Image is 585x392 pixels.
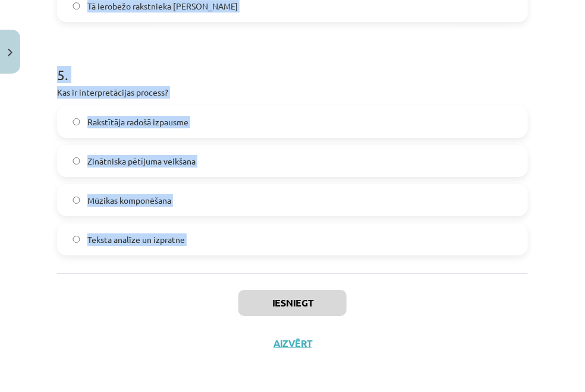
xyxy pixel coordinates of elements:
span: Zinātniska pētījuma veikšana [87,155,196,167]
input: Teksta analīze un izpratne [73,236,80,244]
button: Aizvērt [270,337,315,349]
img: icon-close-lesson-0947bae3869378f0d4975bcd49f059093ad1ed9edebbc8119c70593378902aed.svg [8,49,12,56]
h1: 5 . [57,46,528,83]
span: Rakstītāja radošā izpausme [87,116,188,128]
span: Teksta analīze un izpratne [87,233,185,246]
span: Mūzikas komponēšana [87,194,171,207]
button: Iesniegt [238,290,347,316]
input: Zinātniska pētījuma veikšana [73,157,80,165]
input: Tā ierobežo rakstnieka [PERSON_NAME] [73,2,80,10]
input: Mūzikas komponēšana [73,197,80,204]
input: Rakstītāja radošā izpausme [73,118,80,126]
p: Kas ir interpretācijas process? [57,86,528,99]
